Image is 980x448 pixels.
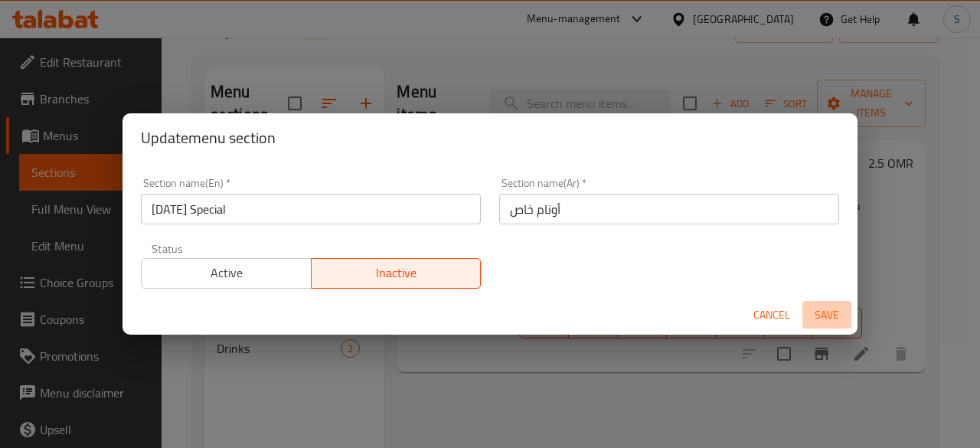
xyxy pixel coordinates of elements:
[141,194,481,224] input: Please enter section name(en)
[808,306,845,325] span: Save
[753,306,790,325] span: Cancel
[141,126,839,150] h2: Update menu section
[141,258,312,289] button: Active
[311,258,482,289] button: Inactive
[802,301,851,329] button: Save
[318,262,475,284] span: Inactive
[148,262,305,284] span: Active
[499,194,839,224] input: Please enter section name(ar)
[747,301,796,329] button: Cancel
